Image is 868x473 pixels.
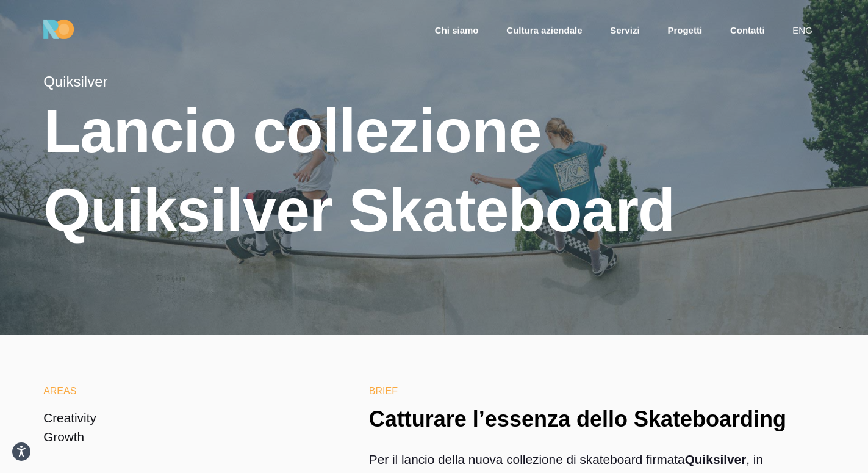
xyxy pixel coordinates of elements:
a: Chi siamo [434,24,480,38]
h6: Brief [369,384,825,399]
h6: Areas [43,384,369,399]
a: eng [791,24,814,38]
a: Progetti [666,24,703,38]
strong: Quiksilver [685,452,747,466]
h3: Catturare l’essenza dello Skateboarding [369,408,825,430]
img: Ride On Agency [43,20,74,39]
li: Growth [43,427,369,446]
li: Creativity [43,408,369,427]
a: Contatti [729,24,766,38]
h1: Lancio collezione Quiksilver Skateboard [43,91,691,250]
a: Servizi [609,24,640,38]
h5: Quiksilver [43,73,691,91]
a: Cultura aziendale [505,24,583,38]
